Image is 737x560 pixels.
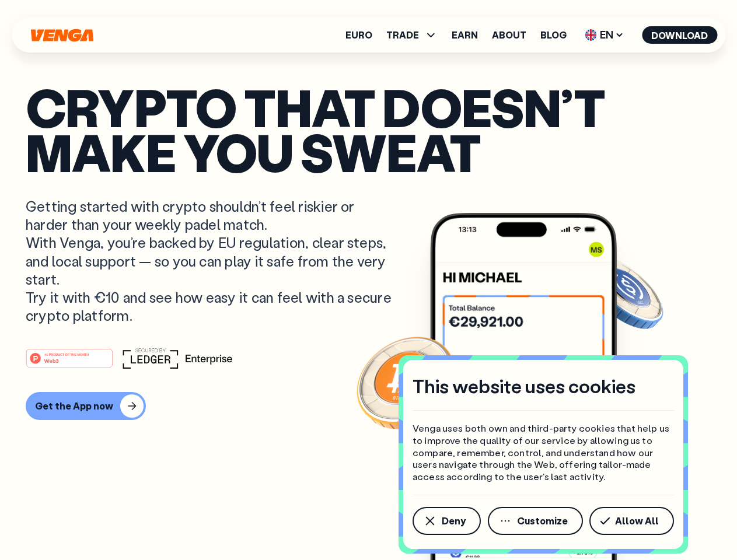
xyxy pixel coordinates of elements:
[442,516,466,526] span: Deny
[345,30,372,40] a: Euro
[589,507,674,535] button: Allow All
[44,353,89,356] tspan: #1 PRODUCT OF THE MONTH
[26,355,113,370] a: #1 PRODUCT OF THE MONTHWeb3
[35,400,113,412] div: Get the App now
[26,392,146,420] button: Get the App now
[585,29,596,41] img: flag-uk
[452,30,478,40] a: Earn
[354,330,459,435] img: Bitcoin
[517,516,568,526] span: Customize
[581,26,628,44] span: EN
[492,30,526,40] a: About
[413,374,635,398] h4: This website uses cookies
[386,30,419,40] span: TRADE
[44,358,59,364] tspan: Web3
[26,392,711,420] a: Get the App now
[386,28,438,42] span: TRADE
[29,29,95,42] svg: Home
[582,251,666,335] img: USDC coin
[26,197,394,324] p: Getting started with crypto shouldn’t feel riskier or harder than your weekly padel match. With V...
[540,30,567,40] a: Blog
[26,85,711,174] p: Crypto that doesn’t make you sweat
[413,507,481,535] button: Deny
[615,516,659,526] span: Allow All
[642,26,717,44] button: Download
[488,507,583,535] button: Customize
[413,422,674,483] p: Venga uses both own and third-party cookies that help us to improve the quality of our service by...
